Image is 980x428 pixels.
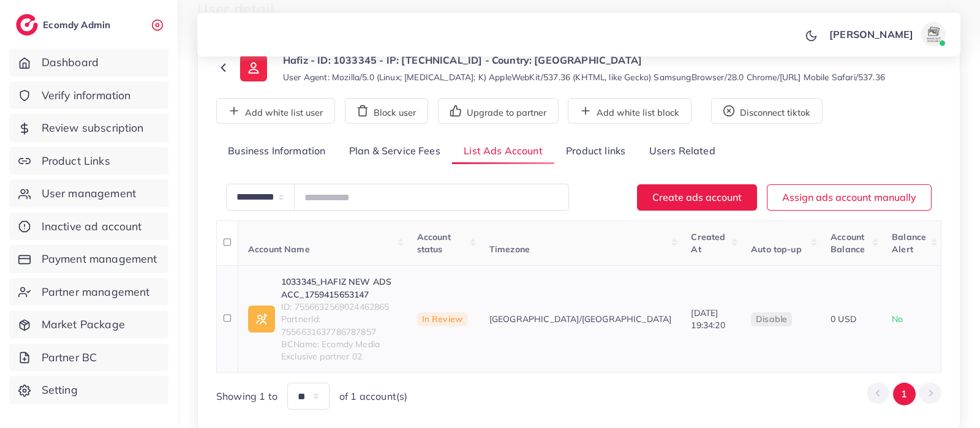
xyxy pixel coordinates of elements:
[9,48,168,77] a: Dashboard
[42,186,136,201] span: User management
[711,98,823,124] button: Disconnect tiktok
[339,389,407,404] span: of 1 account(s)
[216,138,337,165] a: Business Information
[892,313,903,325] span: No
[831,231,865,255] span: Account Balance
[345,98,428,124] button: Block user
[9,245,168,273] a: Payment management
[751,244,802,255] span: Auto top-up
[337,138,452,165] a: Plan & Service Fees
[42,153,110,169] span: Product Links
[42,88,131,103] span: Verify information
[9,81,168,110] a: Verify information
[867,383,941,405] ul: Pagination
[9,179,168,208] a: User management
[756,313,787,325] span: disable
[42,54,99,70] span: Dashboard
[9,114,168,142] a: Review subscription
[438,98,559,124] button: Upgrade to partner
[637,184,757,211] button: Create ads account
[283,71,885,83] small: User Agent: Mozilla/5.0 (Linux; [MEDICAL_DATA]; K) AppleWebKit/537.36 (KHTML, like Gecko) Samsung...
[248,306,275,332] img: ic-ad-info.7fc67b75.svg
[248,244,310,255] span: Account Name
[9,376,168,404] a: Setting
[42,317,125,332] span: Market Package
[9,310,168,339] a: Market Package
[216,389,277,404] span: Showing 1 to
[240,54,267,81] img: ic-user-info.36bf1079.svg
[42,219,142,235] span: Inactive ad account
[568,98,692,124] button: Add white list block
[43,19,113,31] h2: Ecomdy Admin
[9,147,168,175] a: Product Links
[9,344,168,372] a: Partner BC
[489,313,672,325] span: [GEOGRAPHIC_DATA]/[GEOGRAPHIC_DATA]
[554,138,637,165] a: Product links
[216,98,335,124] button: Add white list user
[42,251,157,267] span: Payment management
[691,231,725,255] span: Created At
[9,212,168,241] a: Inactive ad account
[691,307,725,331] span: [DATE] 19:34:20
[281,276,398,301] a: 1033345_HAFIZ NEW ADS ACC_1759415653147
[892,231,926,255] span: Balance Alert
[452,138,554,165] a: List Ads Account
[893,383,916,405] button: Go to page 1
[417,231,451,255] span: Account status
[42,382,78,398] span: Setting
[637,138,726,165] a: Users Related
[417,312,467,327] span: In Review
[489,244,530,255] span: Timezone
[16,14,38,36] img: logo
[831,313,856,325] span: 0 USD
[823,22,951,47] a: [PERSON_NAME]avatar
[281,313,398,338] span: PartnerId: 7556631637786787857
[281,301,398,313] span: ID: 7556632569024462865
[9,278,168,306] a: Partner management
[281,338,398,363] span: BCName: Ecomdy Media Exclusive partner 02
[16,14,113,36] a: logoEcomdy Admin
[767,184,932,211] button: Assign ads account manually
[829,27,913,42] p: [PERSON_NAME]
[42,120,144,136] span: Review subscription
[42,284,150,300] span: Partner management
[921,22,946,47] img: avatar
[42,350,97,366] span: Partner BC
